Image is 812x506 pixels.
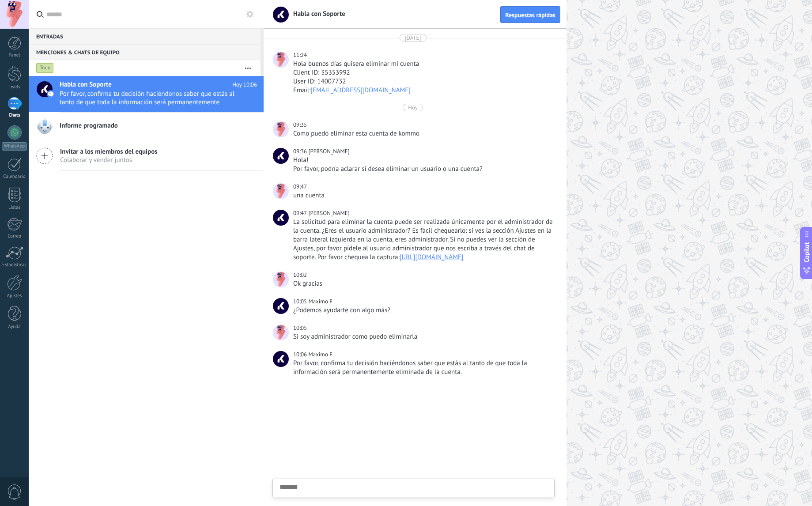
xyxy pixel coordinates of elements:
[2,293,27,299] div: Ajustes
[505,12,555,18] span: Respuestas rápidas
[273,351,289,367] span: Maximo F
[308,298,332,305] span: Maximo F
[408,104,418,111] div: Hoy
[308,209,349,217] span: Juan M
[232,80,257,89] span: Hoy 10:06
[293,324,308,332] div: 10:05
[273,52,289,68] span: Colegio Loyola
[36,63,54,73] div: Todo
[60,90,240,106] span: Por favor, confirma tu decisión haciéndonos saber que estás al tanto de que toda la información s...
[293,129,553,138] div: Como puedo eliminar esta cuenta de kommo
[293,86,553,95] div: Email:
[308,351,332,358] span: Maximo F
[2,174,27,180] div: Calendario
[308,147,349,155] span: Marcos C.
[400,253,464,261] a: [URL][DOMAIN_NAME]
[60,121,118,130] span: Informe programado
[2,113,27,118] div: Chats
[293,332,553,341] div: Si soy administrador como puedo eliminarla
[288,10,345,18] span: Habla con Soporte
[273,210,289,226] span: Juan M
[293,121,308,129] div: 09:35
[273,148,289,164] span: Marcos C.
[29,113,264,141] a: Informe programado
[293,209,308,218] div: 09:47
[293,297,308,306] div: 10:05
[293,68,553,77] div: Client ID: 35353992
[802,242,811,263] span: Copilot
[60,80,112,89] span: Habla con Soporte
[273,121,289,137] span: Colegio Loyola
[293,165,553,174] div: Por favor, podría aclarar si desea eliminar un usuario o una cuenta?
[293,359,553,377] div: Por favor, confirma tu decisión haciéndonos saber que estás al tanto de que toda la información s...
[273,298,289,314] span: Maximo F
[293,77,553,86] div: User ID: 14007732
[2,53,27,58] div: Panel
[293,147,308,156] div: 09:36
[273,272,289,287] span: Colegio Loyola
[500,6,560,23] button: Respuestas rápidas
[273,183,289,199] span: Colegio Loyola
[293,306,553,315] div: ¿Podemos ayudarte con algo más?
[2,234,27,239] div: Correo
[29,76,264,112] a: Habla con Soporte Hoy 10:06 Por favor, confirma tu decisión haciéndonos saber que estás al tanto ...
[29,28,261,44] div: Entradas
[2,205,27,211] div: Listas
[293,350,308,359] div: 10:06
[293,51,308,60] div: 11:24
[405,34,421,42] div: [DATE]
[293,191,553,200] div: una cuenta
[293,156,553,165] div: Hola!
[2,142,27,151] div: WhatsApp
[2,324,27,330] div: Ayuda
[238,60,257,76] button: Más
[60,147,158,156] span: Invitar a los miembros del equipos
[310,86,411,94] a: [EMAIL_ADDRESS][DOMAIN_NAME]
[293,60,553,68] div: Hola buenos días quisera eliminar mi cuenta
[273,325,289,340] span: Colegio Loyola
[293,279,553,288] div: Ok gracias
[293,218,553,262] div: La solicitud para eliminar la cuenta puede ser realizada únicamente por el administrador de la cu...
[2,262,27,268] div: Estadísticas
[293,271,308,279] div: 10:02
[2,84,27,90] div: Leads
[29,44,261,60] div: Menciones & Chats de equipo
[60,156,158,164] span: Colaborar y vender juntos
[293,182,308,191] div: 09:47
